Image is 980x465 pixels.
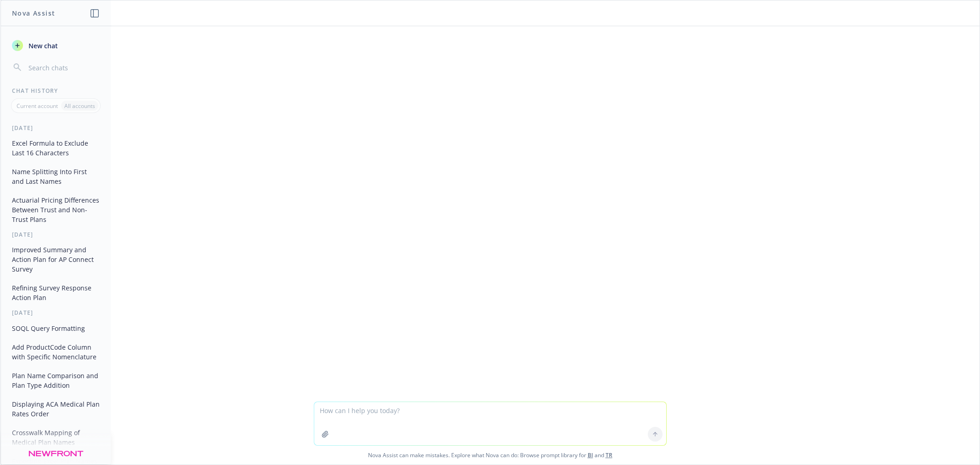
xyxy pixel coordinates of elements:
[12,8,55,18] h1: Nova Assist
[8,37,103,54] button: New chat
[1,124,111,132] div: [DATE]
[17,102,58,110] p: Current account
[606,451,612,459] a: TR
[4,446,976,465] span: Nova Assist can make mistakes. Explore what Nova can do: Browse prompt library for and
[27,61,100,74] input: Search chats
[8,340,103,364] button: Add ProductCode Column with Specific Nomenclature
[8,321,103,336] button: SOQL Query Formatting
[8,164,103,189] button: Name Splitting Into First and Last Names
[1,309,111,317] div: [DATE]
[8,280,103,305] button: Refining Survey Response Action Plan
[1,231,111,238] div: [DATE]
[8,397,103,421] button: Displaying ACA Medical Plan Rates Order
[1,87,111,95] div: Chat History
[588,451,593,459] a: BI
[64,102,95,110] p: All accounts
[8,136,103,160] button: Excel Formula to Exclude Last 16 Characters
[8,242,103,277] button: Improved Summary and Action Plan for AP Connect Survey
[8,425,103,450] button: Crosswalk Mapping of Medical Plan Names
[8,193,103,227] button: Actuarial Pricing Differences Between Trust and Non-Trust Plans
[27,41,58,51] span: New chat
[8,368,103,393] button: Plan Name Comparison and Plan Type Addition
